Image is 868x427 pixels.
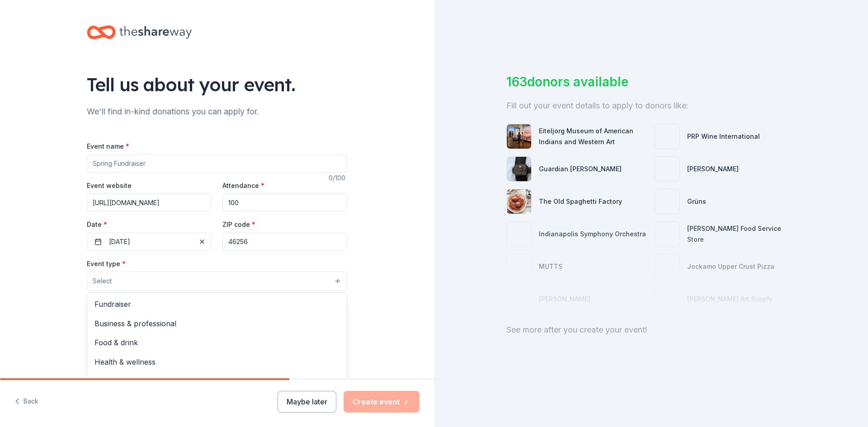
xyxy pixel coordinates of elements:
span: Hobbies [94,375,340,387]
span: Business & professional [94,318,340,329]
span: Select [93,276,112,286]
span: Fundraiser [94,298,340,310]
button: Select [87,272,347,291]
div: Select [87,292,347,401]
span: Health & wellness [94,356,340,368]
span: Food & drink [94,337,340,348]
